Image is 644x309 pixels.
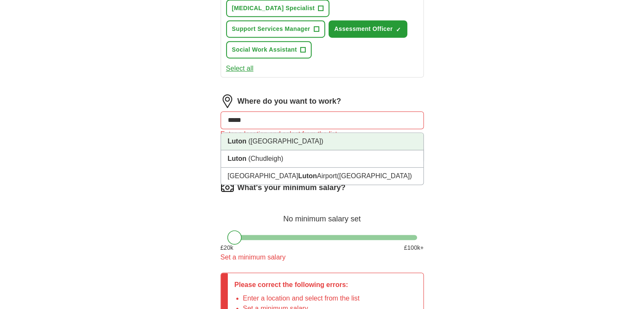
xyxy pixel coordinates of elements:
[232,4,315,13] span: [MEDICAL_DATA] Specialist
[221,168,423,185] li: [GEOGRAPHIC_DATA] Airport
[228,155,246,162] strong: Luton
[238,182,345,193] label: What's your minimum salary?
[226,20,325,38] button: Support Services Manager
[396,26,401,33] span: ✓
[248,155,283,162] span: (Chudleigh)
[221,243,233,252] span: £ 20 k
[243,293,360,303] li: Enter a location and select from the list
[232,45,297,54] span: Social Work Assistant
[337,172,412,179] span: ([GEOGRAPHIC_DATA])
[221,129,424,139] div: Enter a location and select from the list
[221,252,424,262] div: Set a minimum salary
[226,41,312,58] button: Social Work Assistant
[238,96,341,107] label: Where do you want to work?
[226,63,254,74] button: Select all
[404,243,423,252] span: £ 100 k+
[221,204,424,225] div: No minimum salary set
[232,25,310,33] span: Support Services Manager
[334,25,393,33] span: Assessment Officer
[228,138,246,145] strong: Luton
[329,20,408,38] button: Assessment Officer✓
[221,94,234,108] img: location.png
[235,280,360,290] p: Please correct the following errors:
[298,172,317,179] strong: Luton
[221,181,234,194] img: salary.png
[248,138,323,145] span: ([GEOGRAPHIC_DATA])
